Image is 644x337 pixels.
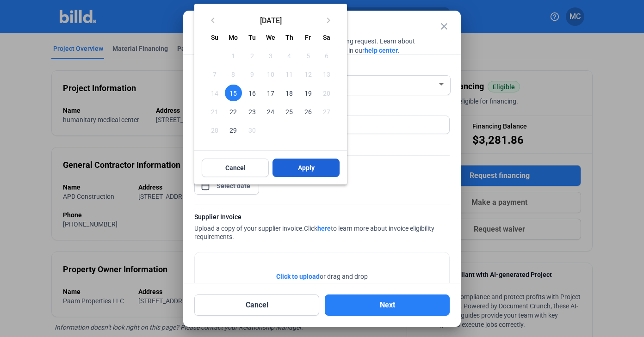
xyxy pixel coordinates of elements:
[317,65,336,83] button: September 13, 2025
[323,15,334,26] mat-icon: keyboard_arrow_right
[211,34,218,41] span: Su
[224,121,242,139] button: September 29, 2025
[244,47,260,64] span: 2
[280,102,298,121] button: September 25, 2025
[206,66,223,82] span: 7
[206,85,223,101] span: 14
[207,15,218,26] mat-icon: keyboard_arrow_left
[281,66,297,82] span: 11
[266,34,275,41] span: We
[299,47,316,64] span: 5
[298,46,317,65] button: September 5, 2025
[202,159,269,177] button: Cancel
[298,102,317,121] button: September 26, 2025
[225,163,246,172] span: Cancel
[298,84,317,102] button: September 19, 2025
[206,103,223,120] span: 21
[225,122,241,138] span: 29
[261,65,280,83] button: September 10, 2025
[305,34,311,41] span: Fr
[225,85,241,101] span: 15
[317,46,336,65] button: September 6, 2025
[243,84,261,102] button: September 16, 2025
[243,46,261,65] button: September 2, 2025
[281,103,297,120] span: 25
[243,65,261,83] button: September 9, 2025
[244,85,260,101] span: 16
[225,47,241,64] span: 1
[262,85,279,101] span: 17
[261,84,280,102] button: September 17, 2025
[272,159,340,177] button: Apply
[280,46,298,65] button: September 4, 2025
[280,84,298,102] button: September 18, 2025
[244,66,260,82] span: 9
[205,121,224,139] button: September 28, 2025
[248,34,256,41] span: Tu
[224,46,242,65] button: September 1, 2025
[299,85,316,101] span: 19
[224,102,242,121] button: September 22, 2025
[262,103,279,120] span: 24
[243,102,261,121] button: September 23, 2025
[280,65,298,83] button: September 11, 2025
[205,102,224,121] button: September 21, 2025
[298,65,317,83] button: September 12, 2025
[225,66,241,82] span: 8
[261,46,280,65] button: September 3, 2025
[244,103,260,120] span: 23
[224,65,242,83] button: September 8, 2025
[206,122,223,138] span: 28
[224,84,242,102] button: September 15, 2025
[225,103,241,120] span: 22
[318,103,335,120] span: 27
[323,34,330,41] span: Sa
[222,16,319,24] span: [DATE]
[318,47,335,64] span: 6
[262,47,279,64] span: 3
[243,121,261,139] button: September 30, 2025
[318,66,335,82] span: 13
[318,85,335,101] span: 20
[285,34,293,41] span: Th
[281,47,297,64] span: 4
[298,163,315,172] span: Apply
[205,84,224,102] button: September 14, 2025
[281,85,297,101] span: 18
[299,103,316,120] span: 26
[229,34,238,41] span: Mo
[262,66,279,82] span: 10
[299,66,316,82] span: 12
[317,102,336,121] button: September 27, 2025
[205,65,224,83] button: September 7, 2025
[261,102,280,121] button: September 24, 2025
[317,84,336,102] button: September 20, 2025
[244,122,260,138] span: 30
